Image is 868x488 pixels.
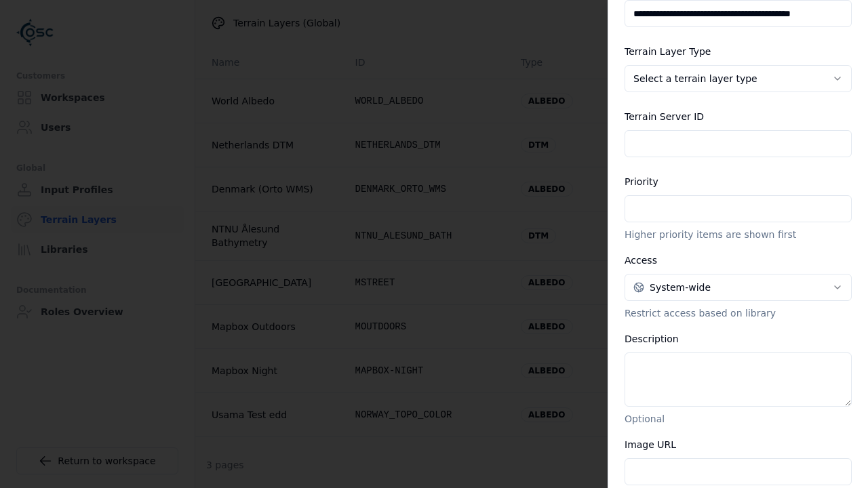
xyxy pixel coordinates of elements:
[625,412,852,426] p: Optional
[625,306,852,320] p: Restrict access based on library
[625,46,711,57] label: Terrain Layer Type
[625,176,658,187] label: Priority
[625,111,704,122] label: Terrain Server ID
[625,228,852,241] p: Higher priority items are shown first
[625,333,679,344] label: Description
[625,439,676,450] label: Image URL
[625,255,657,266] label: Access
